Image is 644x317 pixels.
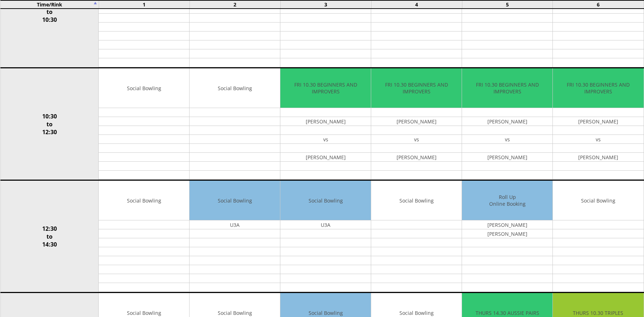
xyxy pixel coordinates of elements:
[0,0,99,9] td: Time/Rink
[553,135,643,144] td: vs
[371,117,462,126] td: [PERSON_NAME]
[371,153,462,162] td: [PERSON_NAME]
[462,181,552,220] td: Roll Up Online Booking
[0,180,99,293] td: 12:30 to 14:30
[371,0,462,9] td: 4
[190,0,280,9] td: 2
[462,68,552,108] td: FRI 10.30 BEGINNERS AND IMPROVERS
[280,135,371,144] td: vs
[280,220,371,229] td: U3A
[462,220,552,229] td: [PERSON_NAME]
[99,181,189,220] td: Social Bowling
[371,181,462,220] td: Social Bowling
[462,229,552,238] td: [PERSON_NAME]
[553,181,643,220] td: Social Bowling
[462,0,553,9] td: 5
[462,135,552,144] td: vs
[190,181,280,220] td: Social Bowling
[371,135,462,144] td: vs
[0,68,99,180] td: 10:30 to 12:30
[190,68,280,108] td: Social Bowling
[553,153,643,162] td: [PERSON_NAME]
[553,68,643,108] td: FRI 10.30 BEGINNERS AND IMPROVERS
[462,153,552,162] td: [PERSON_NAME]
[99,0,190,9] td: 1
[190,220,280,229] td: U3A
[280,68,371,108] td: FRI 10.30 BEGINNERS AND IMPROVERS
[553,0,644,9] td: 6
[371,68,462,108] td: FRI 10.30 BEGINNERS AND IMPROVERS
[462,117,552,126] td: [PERSON_NAME]
[280,181,371,220] td: Social Bowling
[280,153,371,162] td: [PERSON_NAME]
[553,117,643,126] td: [PERSON_NAME]
[280,117,371,126] td: [PERSON_NAME]
[280,0,371,9] td: 3
[99,68,189,108] td: Social Bowling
